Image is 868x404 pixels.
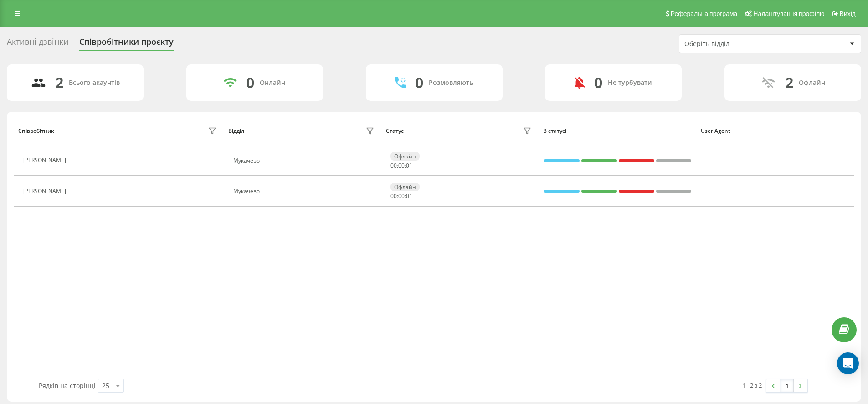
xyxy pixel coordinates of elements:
div: Open Intercom Messenger [837,352,859,374]
div: [PERSON_NAME] [23,188,68,194]
span: 01 [406,162,412,169]
div: Мукачево [233,157,377,164]
a: 1 [780,379,794,392]
div: Не турбувати [608,79,652,87]
span: Вихід [840,10,856,17]
span: 00 [390,192,397,200]
div: 25 [102,381,109,390]
div: Офлайн [799,79,825,87]
span: Рядків на сторінці [39,381,96,390]
span: 00 [398,162,405,169]
div: Відділ [228,128,244,134]
div: Офлайн [390,152,420,161]
div: Всього акаунтів [69,79,120,87]
div: Мукачево [233,188,377,194]
span: 00 [390,162,397,169]
div: : : [390,163,412,169]
div: Розмовляють [429,79,473,87]
div: Статус [386,128,404,134]
div: 2 [785,74,793,91]
div: : : [390,193,412,199]
div: Оберіть відділ [684,40,793,48]
div: 0 [246,74,254,91]
div: Онлайн [260,79,285,87]
span: Налаштування профілю [753,10,824,17]
div: Офлайн [390,183,420,191]
div: [PERSON_NAME] [23,157,68,163]
div: 2 [55,74,63,91]
div: В статусі [543,128,692,134]
div: 0 [594,74,602,91]
span: 01 [406,192,412,200]
div: User Agent [701,128,850,134]
span: 00 [398,192,405,200]
div: 1 - 2 з 2 [742,381,762,390]
div: Співробітники проєкту [79,37,174,51]
span: Реферальна програма [671,10,738,17]
div: Активні дзвінки [7,37,68,51]
div: 0 [415,74,423,91]
div: Співробітник [18,128,54,134]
